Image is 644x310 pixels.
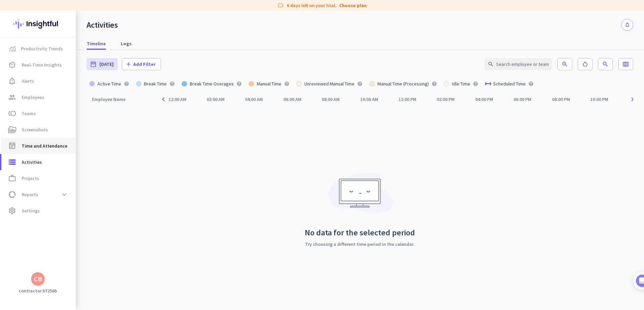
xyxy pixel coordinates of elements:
i: label [277,2,284,9]
i: notification_important [8,77,16,85]
i: settings [8,207,16,215]
span: Add Filter [133,61,156,68]
a: groupEmployees [1,89,76,105]
div: 10:00 PM [590,97,608,102]
div: 08:00 AM [322,97,340,102]
div: Scheduled Time [490,81,528,86]
i: toll [8,109,16,118]
div: Unreviewed Manual Time [302,81,357,86]
i: help [357,81,363,86]
a: Choose plan [339,2,367,9]
a: tollTeams [1,105,76,122]
img: Insightful logo [13,11,63,37]
button: zoom_in [557,58,572,70]
i: help [284,81,290,86]
i: data_usage [8,190,16,199]
div: 12:00 AM [168,97,186,102]
span: Timeline [87,40,106,47]
a: perm_mediaScreenshots [1,122,76,138]
div: Break Time Overages [187,81,236,86]
span: Settings [22,207,40,215]
i: help [528,81,534,86]
button: notifications [621,19,633,31]
i: notifications [624,22,630,28]
button: expand_more [58,188,70,201]
i: perm_media [8,126,16,134]
i: help [473,81,478,86]
div: 02:00 AM [206,97,225,102]
span: Logs [121,40,132,47]
span: Time and Attendance [22,142,67,150]
span: Activities [22,158,42,166]
span: Reports [22,190,38,199]
img: scheduled-shift.svg [485,81,491,86]
button: zoom_out [598,58,613,70]
i: calendar_view_week [622,61,629,68]
div: 08:00 PM [552,97,570,102]
i: group [8,93,16,101]
i: help [169,81,175,86]
div: 04:00 AM [245,97,263,102]
div: 06:00 PM [513,97,532,102]
div: 02:00 PM [437,97,455,102]
i: help [432,81,437,86]
i: storage [8,158,16,166]
button: restart_alt [578,58,593,70]
a: notification_importantAlerts [1,73,76,89]
i: event_note [8,142,16,150]
i: add [125,61,132,68]
div: 10:00 AM [360,97,378,102]
div: 04:00 PM [475,97,493,102]
i: navigate_next [628,95,637,103]
div: 12:00 PM [398,97,417,102]
i: work_outline [8,174,16,182]
i: search [488,61,494,67]
i: navigate_before [159,95,168,103]
a: work_outlineProjects [1,170,76,186]
a: event_noteTime and Attendance [1,138,76,154]
input: Search employee or team [484,58,552,70]
div: Break Time [141,81,169,86]
i: zoom_out [602,61,609,68]
i: av_timer [8,61,16,69]
div: Employee Name [92,95,134,104]
img: menu-item [9,46,16,52]
span: Teams [22,109,36,118]
span: Projects [22,174,39,182]
div: Idle Time [449,81,473,86]
div: CB [34,276,42,282]
span: Screenshots [22,126,48,134]
button: calendar_view_week [618,58,633,70]
span: Employees [22,93,44,101]
i: zoom_in [561,61,568,68]
div: Manual Time (Processing) [375,81,432,86]
div: Active Time [95,81,124,86]
span: Alerts [22,77,34,85]
div: 06:00 AM [283,97,301,102]
h3: No data for the selected period [305,227,415,238]
button: addAdd Filter [122,58,161,70]
a: data_usageReportsexpand_more [1,186,76,203]
a: av_timerReal-Time Insights [1,57,76,73]
p: Try choosing a different time period in the calendar. [305,241,415,248]
span: Real-Time Insights [22,61,62,69]
a: settingsSettings [1,203,76,219]
a: storageActivities [1,154,76,170]
i: date_range [90,61,97,68]
div: Activities [87,20,118,30]
i: restart_alt [582,61,589,68]
div: Manual Time [254,81,284,86]
i: help [124,81,129,86]
a: menu-itemProductivity Trends [1,41,76,57]
span: [DATE] [99,61,114,68]
img: no results [325,169,394,222]
i: help [236,81,242,86]
span: Productivity Trends [21,45,63,53]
